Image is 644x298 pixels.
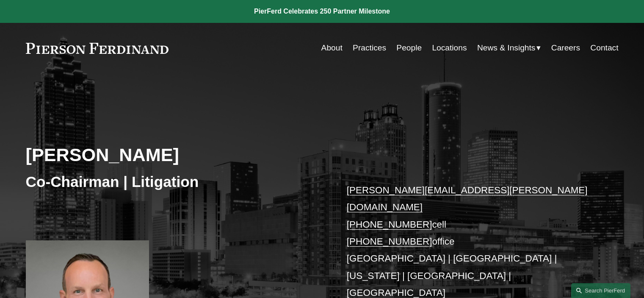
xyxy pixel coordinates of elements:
[432,40,467,56] a: Locations
[551,40,580,56] a: Careers
[347,236,432,247] a: [PHONE_NUMBER]
[321,40,343,56] a: About
[477,41,536,56] span: News & Insights
[571,283,630,298] a: Search this site
[347,185,588,212] a: [PERSON_NAME][EMAIL_ADDRESS][PERSON_NAME][DOMAIN_NAME]
[26,173,322,191] h3: Co-Chairman | Litigation
[590,40,618,56] a: Contact
[353,40,386,56] a: Practices
[26,144,322,166] h2: [PERSON_NAME]
[347,219,432,230] a: [PHONE_NUMBER]
[477,40,541,56] a: folder dropdown
[396,40,422,56] a: People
